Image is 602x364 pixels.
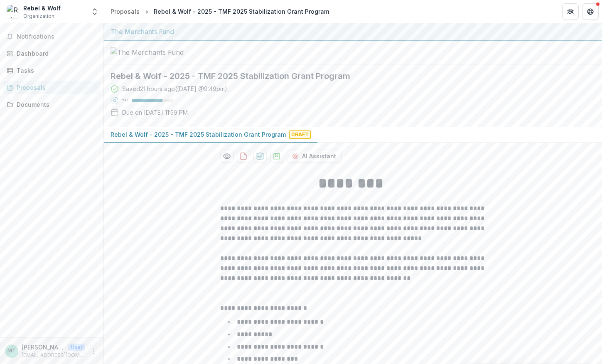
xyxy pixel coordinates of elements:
div: Dashboard [17,49,93,58]
div: The Merchants Fund [111,27,595,37]
div: Tasks [17,66,93,75]
button: download-proposal [270,150,283,163]
img: Rebel & Wolf [7,5,20,18]
p: [EMAIL_ADDRESS][DOMAIN_NAME] [22,352,85,359]
a: Documents [3,98,100,111]
a: Tasks [3,64,100,77]
button: More [88,346,98,356]
button: download-proposal [253,150,267,163]
a: Proposals [107,5,143,17]
div: Proposals [111,7,140,16]
p: Due on [DATE] 11:59 PM [122,108,188,117]
p: User [68,344,85,351]
button: Preview 46ca1329-b96f-4b67-ad6b-f39d35887b70-0.pdf [220,150,233,163]
div: Rebel & Wolf - 2025 - TMF 2025 Stabilization Grant Program [154,7,329,16]
button: Get Help [582,3,599,20]
span: Notifications [17,33,97,40]
h2: Rebel & Wolf - 2025 - TMF 2025 Stabilization Grant Program [111,71,582,81]
div: Documents [17,100,93,109]
nav: breadcrumb [107,5,332,17]
a: Proposals [3,81,100,94]
p: 74 % [122,98,128,103]
a: Dashboard [3,47,100,60]
button: AI Assistant [287,150,342,163]
span: Draft [289,130,311,139]
img: The Merchants Fund [111,47,194,57]
button: Partners [562,3,579,20]
div: Rebel & Wolf [23,4,61,12]
div: Malte Thies [7,348,16,354]
div: Saved 21 hours ago ( [DATE] @ 9:49pm ) [122,84,227,93]
p: Rebel & Wolf - 2025 - TMF 2025 Stabilization Grant Program [111,130,286,139]
button: Notifications [3,30,100,43]
button: download-proposal [237,150,250,163]
p: [PERSON_NAME] [22,343,65,352]
div: Proposals [17,83,93,92]
button: Open entity switcher [89,3,101,20]
span: Organization [23,12,54,20]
